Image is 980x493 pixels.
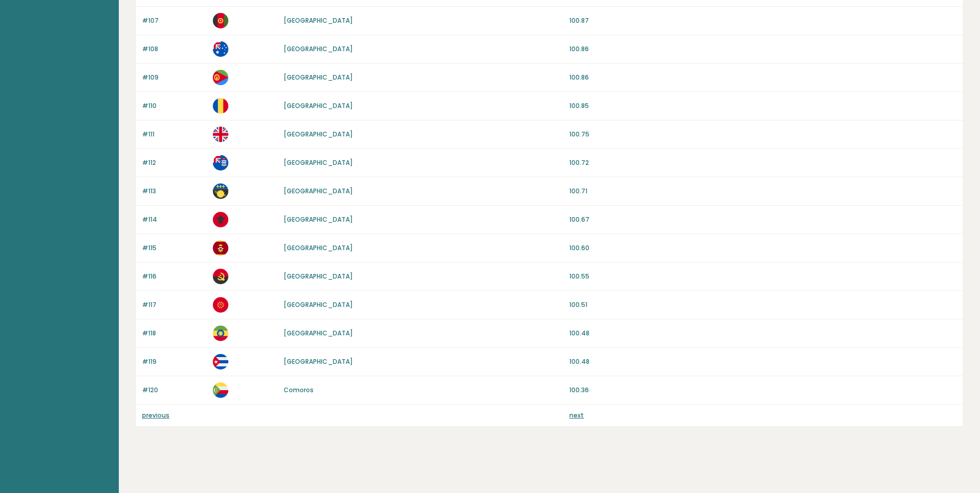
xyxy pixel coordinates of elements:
[142,16,207,25] p: #107
[213,240,228,256] img: me.svg
[569,16,957,25] p: 100.87
[569,329,957,338] p: 100.48
[213,269,228,284] img: ao.svg
[284,187,353,195] a: [GEOGRAPHIC_DATA]
[213,70,228,85] img: er.svg
[569,386,957,395] p: 100.36
[284,215,353,224] a: [GEOGRAPHIC_DATA]
[569,158,957,167] p: 100.72
[284,329,353,337] a: [GEOGRAPHIC_DATA]
[284,357,353,366] a: [GEOGRAPHIC_DATA]
[284,386,314,394] a: Comoros
[284,101,353,110] a: [GEOGRAPHIC_DATA]
[284,300,353,309] a: [GEOGRAPHIC_DATA]
[142,73,207,82] p: #109
[142,44,207,54] p: #108
[569,44,957,54] p: 100.86
[213,98,228,114] img: ro.svg
[569,187,957,196] p: 100.71
[142,300,207,310] p: #117
[213,41,228,57] img: au.svg
[142,272,207,281] p: #116
[569,130,957,139] p: 100.75
[569,357,957,366] p: 100.48
[569,272,957,281] p: 100.55
[142,101,207,111] p: #110
[284,158,353,167] a: [GEOGRAPHIC_DATA]
[142,329,207,338] p: #118
[213,297,228,313] img: kg.svg
[142,411,169,420] a: previous
[142,158,207,167] p: #112
[142,187,207,196] p: #113
[213,13,228,28] img: af.svg
[213,212,228,227] img: al.svg
[284,73,353,82] a: [GEOGRAPHIC_DATA]
[213,326,228,341] img: et.svg
[142,386,207,395] p: #120
[142,243,207,253] p: #115
[213,127,228,142] img: gb.svg
[569,243,957,253] p: 100.60
[284,272,353,281] a: [GEOGRAPHIC_DATA]
[569,411,584,420] a: next
[142,215,207,224] p: #114
[569,300,957,310] p: 100.51
[142,357,207,366] p: #119
[284,44,353,53] a: [GEOGRAPHIC_DATA]
[284,16,353,25] a: [GEOGRAPHIC_DATA]
[284,130,353,138] a: [GEOGRAPHIC_DATA]
[142,130,207,139] p: #111
[213,382,228,398] img: km.svg
[213,354,228,369] img: cu.svg
[569,73,957,82] p: 100.86
[569,101,957,111] p: 100.85
[213,155,228,171] img: ky.svg
[569,215,957,224] p: 100.67
[213,183,228,199] img: gp.svg
[284,243,353,252] a: [GEOGRAPHIC_DATA]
